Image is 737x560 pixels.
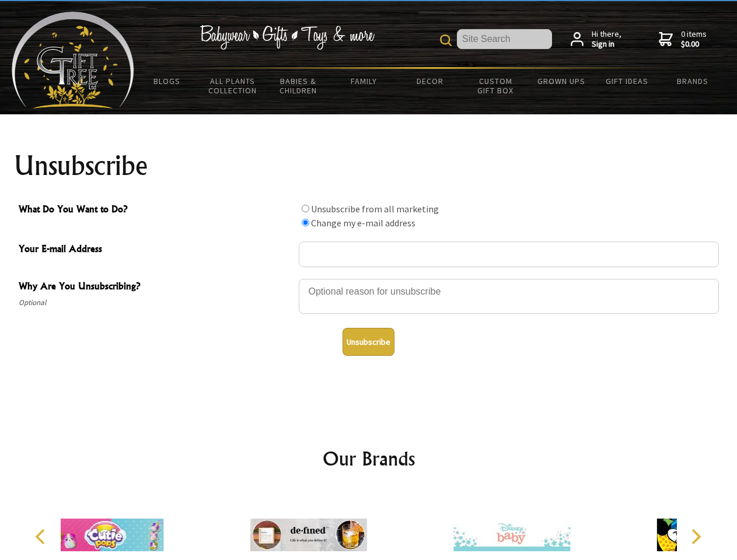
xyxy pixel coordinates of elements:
a: Decor [397,69,463,93]
a: BLOGS [134,69,200,93]
strong: $0.00 [681,39,707,50]
img: Babyware - Gifts - Toys and more... [12,12,134,108]
a: Gift Ideas [594,69,660,93]
img: product search [440,34,452,46]
textarea: Why Are You Unsubscribing? [299,279,719,314]
img: Babywear - Gifts - Toys & more [200,25,375,50]
button: Unsubscribe [343,328,394,356]
button: Next [683,524,708,549]
span: What Do You Want to Do? [19,202,293,219]
a: Hi there,Sign in [571,29,621,50]
span: 0 items [681,29,707,50]
a: 0 items$0.00 [659,29,707,50]
h2: Our Brands [23,444,714,473]
span: Why Are You Unsubscribing? [19,279,293,296]
input: Site Search [457,29,552,49]
span: Your E-mail Address [19,242,293,258]
a: Grown Ups [528,69,594,93]
a: Family [331,69,397,93]
label: Unsubscribe from all marketing [311,203,439,215]
input: What Do You Want to Do? [302,205,309,212]
a: Babies & Children [266,69,331,103]
input: What Do You Want to Do? [302,219,309,226]
span: Optional [19,296,293,310]
a: Brands [660,69,726,93]
label: Change my e-mail address [311,217,415,229]
strong: Sign in [592,39,621,50]
a: Custom Gift Box [463,69,529,103]
a: All Plants Collection [200,69,266,103]
h1: Unsubscribe [14,152,724,180]
input: Your E-mail Address [299,242,719,267]
span: Hi there, [592,29,621,50]
button: Previous [29,524,55,549]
